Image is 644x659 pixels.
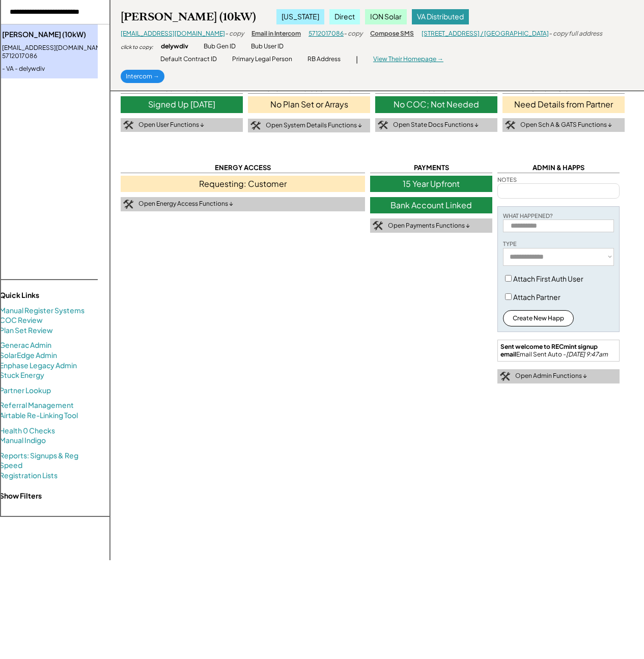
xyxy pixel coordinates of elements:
div: delywdiv [161,42,188,51]
em: [DATE] 9:47am [566,350,608,358]
div: - copy [344,30,362,38]
div: [PERSON_NAME] (10kW) [121,10,256,24]
div: ENERGY ACCESS [121,163,365,173]
div: Open Energy Access Functions ↓ [138,200,233,208]
div: Need Details from Partner [502,96,625,113]
img: tool-icon.png [123,121,133,130]
div: View Their Homepage → [373,55,443,64]
div: NOTES [497,176,517,183]
div: ION Solar [365,9,407,24]
div: Email Sent Auto - [500,343,617,359]
div: | [356,54,358,65]
div: [EMAIL_ADDRESS][DOMAIN_NAME] - 5712017086 [2,44,127,61]
div: No Plan Set or Arrays [248,96,370,113]
strong: Sent welcome to RECmint signup email [500,343,599,359]
div: - VA - delywdiv [2,65,127,73]
div: [US_STATE] [276,9,324,24]
div: Open Admin Functions ↓ [515,372,587,380]
div: click to copy: [121,43,153,50]
div: Compose SMS [370,30,414,38]
img: tool-icon.png [378,121,388,130]
div: Open State Docs Functions ↓ [393,121,479,129]
div: [PERSON_NAME] (10kW) [2,30,127,40]
img: tool-icon.png [505,121,515,130]
div: - copy full address [549,30,602,38]
button: Create New Happ [503,310,574,326]
div: Open Payments Functions ↓ [388,222,470,230]
div: Bub Gen ID [204,42,236,51]
div: - copy [225,30,244,38]
img: tool-icon.png [373,221,383,230]
div: TYPE [503,240,517,248]
a: 5712017086 [309,30,344,37]
div: Open System Details Functions ↓ [266,121,362,130]
div: No COC; Not Needed [375,96,497,113]
div: Requesting: Customer [121,176,365,192]
div: RB Address [307,55,341,64]
div: Email in Intercom [251,30,301,38]
div: WHAT HAPPENED? [503,212,553,219]
div: Primary Legal Person [232,55,292,64]
img: tool-icon.png [123,200,133,209]
a: [EMAIL_ADDRESS][DOMAIN_NAME] [121,30,225,37]
div: Signed Up [DATE] [121,96,243,113]
div: Direct [329,9,360,24]
img: tool-icon.png [500,372,510,381]
div: Intercom → [121,70,164,84]
div: ADMIN & HAPPS [497,163,620,173]
div: Default Contract ID [160,55,217,64]
img: tool-icon.png [250,121,261,130]
label: Attach Partner [513,292,561,301]
div: Bank Account Linked [370,197,492,213]
div: Open Sch A & GATS Functions ↓ [520,121,612,129]
div: VA Distributed [412,9,469,24]
label: Attach First Auth User [513,274,583,283]
div: PAYMENTS [370,163,492,173]
div: 15 Year Upfront [370,176,492,192]
a: [STREET_ADDRESS] / [GEOGRAPHIC_DATA] [422,30,549,37]
div: Bub User ID [251,42,284,51]
div: Open User Functions ↓ [138,121,204,129]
